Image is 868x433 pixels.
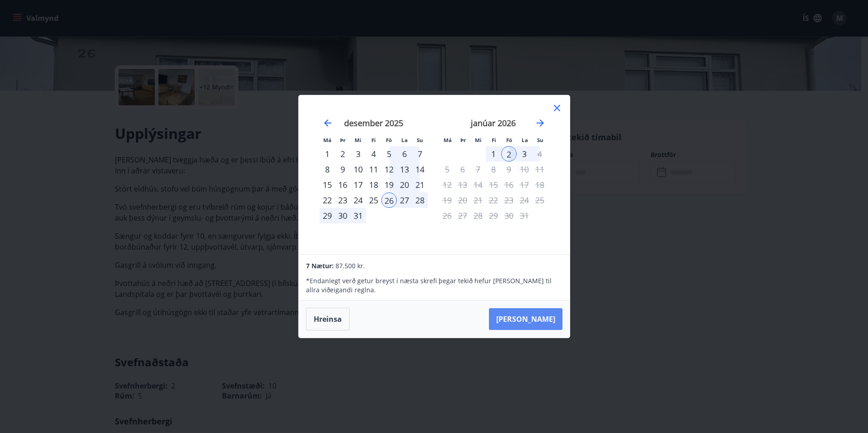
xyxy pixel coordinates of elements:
td: Not available. sunnudagur, 11. janúar 2026 [532,162,547,177]
small: Fö [506,137,512,143]
div: 8 [320,162,335,177]
td: Not available. miðvikudagur, 14. janúar 2026 [470,177,486,192]
small: Þr [340,137,345,143]
td: Choose þriðjudagur, 23. desember 2025 as your check-in date. It’s available. [335,192,350,208]
div: 21 [412,177,428,192]
td: Not available. sunnudagur, 18. janúar 2026 [532,177,547,192]
div: 15 [320,177,335,192]
div: 1 [320,146,335,162]
div: 17 [350,177,366,192]
div: 22 [320,192,335,208]
td: Selected. fimmtudagur, 1. janúar 2026 [486,146,501,162]
td: Not available. fimmtudagur, 15. janúar 2026 [486,177,501,192]
td: Not available. föstudagur, 23. janúar 2026 [501,192,517,208]
div: Calendar [310,106,559,243]
div: 13 [397,162,412,177]
td: Choose sunnudagur, 14. desember 2025 as your check-in date. It’s available. [412,162,428,177]
div: 7 [412,146,428,162]
td: Choose laugardagur, 6. desember 2025 as your check-in date. It’s available. [397,146,412,162]
td: Choose þriðjudagur, 2. desember 2025 as your check-in date. It’s available. [335,146,350,162]
td: Choose mánudagur, 22. desember 2025 as your check-in date. It’s available. [320,192,335,208]
td: Not available. miðvikudagur, 21. janúar 2026 [470,192,486,208]
small: Mi [355,137,361,143]
td: Not available. þriðjudagur, 6. janúar 2026 [455,162,470,177]
td: Selected. sunnudagur, 28. desember 2025 [412,192,428,208]
small: Þr [460,137,466,143]
span: 7 Nætur: [306,261,334,270]
td: Not available. mánudagur, 5. janúar 2026 [439,162,455,177]
td: Choose fimmtudagur, 11. desember 2025 as your check-in date. It’s available. [366,162,381,177]
small: Su [537,137,543,143]
strong: desember 2025 [344,118,403,128]
div: 20 [397,177,412,192]
td: Choose fimmtudagur, 4. desember 2025 as your check-in date. It’s available. [366,146,381,162]
div: 5 [381,146,397,162]
td: Not available. föstudagur, 30. janúar 2026 [501,208,517,223]
small: Su [417,137,423,143]
td: Choose föstudagur, 19. desember 2025 as your check-in date. It’s available. [381,177,397,192]
small: La [401,137,408,143]
td: Selected as end date. föstudagur, 2. janúar 2026 [501,146,517,162]
td: Not available. laugardagur, 10. janúar 2026 [517,162,532,177]
td: Choose miðvikudagur, 10. desember 2025 as your check-in date. It’s available. [350,162,366,177]
td: Choose sunnudagur, 4. janúar 2026 as your check-in date. It’s available. [532,146,547,162]
td: Not available. mánudagur, 26. janúar 2026 [439,208,455,223]
div: 27 [397,192,412,208]
td: Not available. sunnudagur, 25. janúar 2026 [532,192,547,208]
div: 3 [350,146,366,162]
small: Fi [371,137,376,143]
div: Move forward to switch to the next month. [535,118,546,128]
div: 10 [350,162,366,177]
td: Choose mánudagur, 15. desember 2025 as your check-in date. It’s available. [320,177,335,192]
td: Selected. laugardagur, 27. desember 2025 [397,192,412,208]
strong: janúar 2026 [471,118,516,128]
button: [PERSON_NAME] [489,308,562,330]
div: 28 [412,192,428,208]
td: Not available. miðvikudagur, 7. janúar 2026 [470,162,486,177]
div: 9 [335,162,350,177]
div: 1 [486,146,501,162]
td: Not available. föstudagur, 16. janúar 2026 [501,177,517,192]
div: 19 [381,177,397,192]
span: 87.500 kr. [335,261,365,270]
td: Choose fimmtudagur, 25. desember 2025 as your check-in date. It’s available. [366,192,381,208]
td: Not available. mánudagur, 12. janúar 2026 [439,177,455,192]
td: Not available. fimmtudagur, 8. janúar 2026 [486,162,501,177]
td: Selected. þriðjudagur, 30. desember 2025 [335,208,350,223]
div: 18 [366,177,381,192]
td: Choose miðvikudagur, 24. desember 2025 as your check-in date. It’s available. [350,192,366,208]
div: 29 [320,208,335,223]
td: Not available. fimmtudagur, 22. janúar 2026 [486,192,501,208]
td: Choose miðvikudagur, 17. desember 2025 as your check-in date. It’s available. [350,177,366,192]
small: Má [323,137,331,143]
div: Aðeins útritun í boði [532,146,547,162]
div: 26 [381,192,397,208]
td: Not available. þriðjudagur, 27. janúar 2026 [455,208,470,223]
td: Choose föstudagur, 5. desember 2025 as your check-in date. It’s available. [381,146,397,162]
small: Fi [492,137,496,143]
td: Choose sunnudagur, 21. desember 2025 as your check-in date. It’s available. [412,177,428,192]
td: Not available. laugardagur, 31. janúar 2026 [517,208,532,223]
small: Má [444,137,452,143]
div: 11 [366,162,381,177]
td: Not available. laugardagur, 24. janúar 2026 [517,192,532,208]
td: Selected. miðvikudagur, 31. desember 2025 [350,208,366,223]
div: 16 [335,177,350,192]
div: 23 [335,192,350,208]
div: 31 [350,208,366,223]
td: Choose mánudagur, 8. desember 2025 as your check-in date. It’s available. [320,162,335,177]
div: 3 [517,146,532,162]
td: Choose miðvikudagur, 3. desember 2025 as your check-in date. It’s available. [350,146,366,162]
td: Selected as start date. föstudagur, 26. desember 2025 [381,192,397,208]
td: Not available. þriðjudagur, 20. janúar 2026 [455,192,470,208]
td: Choose sunnudagur, 7. desember 2025 as your check-in date. It’s available. [412,146,428,162]
div: Move backward to switch to the previous month. [322,118,333,128]
small: Fö [386,137,392,143]
td: Choose þriðjudagur, 9. desember 2025 as your check-in date. It’s available. [335,162,350,177]
button: Hreinsa [306,308,350,330]
div: 2 [501,146,517,162]
div: 24 [350,192,366,208]
td: Not available. miðvikudagur, 28. janúar 2026 [470,208,486,223]
td: Choose laugardagur, 3. janúar 2026 as your check-in date. It’s available. [517,146,532,162]
td: Selected. mánudagur, 29. desember 2025 [320,208,335,223]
